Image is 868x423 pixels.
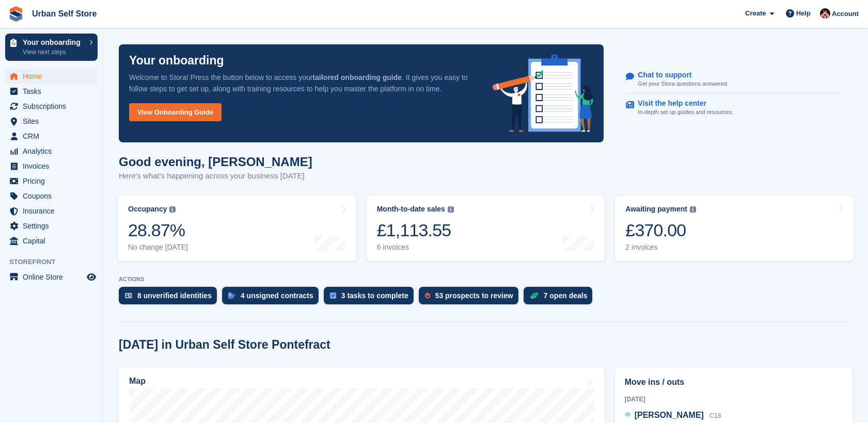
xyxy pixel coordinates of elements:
div: 28.87% [128,220,188,241]
a: menu [5,204,98,218]
a: Occupancy 28.87% No change [DATE] [118,196,356,261]
a: Your onboarding View next steps [5,34,98,61]
div: 3 tasks to complete [341,291,408,300]
img: onboarding-info-6c161a55d2c0e0a8cae90662b2fe09162a5109e8cc188191df67fb4f79e88e88.svg [493,55,594,132]
a: menu [5,189,98,203]
a: menu [5,114,98,128]
a: Preview store [85,271,98,283]
span: Account [832,9,859,19]
img: icon-info-grey-7440780725fd019a000dd9b08b2336e03edf1995a4989e88bcd33f0948082b44.svg [169,206,176,213]
div: 53 prospects to review [435,291,513,300]
div: No change [DATE] [128,243,188,252]
h2: Move ins / outs [625,376,843,388]
a: Month-to-date sales £1,113.55 6 invoices [367,196,605,261]
span: Analytics [23,144,85,158]
span: Online Store [23,270,85,284]
div: 4 unsigned contracts [241,291,313,300]
a: Chat to support Get your Stora questions answered. [626,66,843,94]
img: stora-icon-8386f47178a22dfd0bd8f6a31ec36ba5ce8667c1dd55bd0f319d3a0aa187defe.svg [8,6,24,22]
span: Help [796,8,811,19]
a: menu [5,159,98,173]
div: £370.00 [625,220,696,241]
a: menu [5,234,98,248]
span: Sites [23,114,85,128]
img: deal-1b604bf984904fb50ccaf53a9ad4b4a5d6e5aea283cecdc64d6e3604feb123c2.svg [530,292,539,299]
a: menu [5,144,98,158]
img: prospect-51fa495bee0391a8d652442698ab0144808aea92771e9ea1ae160a38d050c398.svg [425,292,430,299]
h2: [DATE] in Urban Self Store Pontefract [119,338,330,352]
img: icon-info-grey-7440780725fd019a000dd9b08b2336e03edf1995a4989e88bcd33f0948082b44.svg [690,206,696,213]
span: Insurance [23,204,85,218]
p: Get your Stora questions answered. [638,79,728,88]
p: Your onboarding [129,55,224,67]
a: menu [5,84,98,99]
span: CRM [23,129,85,143]
p: In-depth set up guides and resources. [638,108,733,117]
img: contract_signature_icon-13c848040528278c33f63329250d36e43548de30e8caae1d1a13099fd9432cc5.svg [228,292,235,299]
a: 3 tasks to complete [324,287,419,310]
h2: Map [129,377,146,386]
a: menu [5,219,98,233]
p: Visit the help center [638,99,725,108]
img: icon-info-grey-7440780725fd019a000dd9b08b2336e03edf1995a4989e88bcd33f0948082b44.svg [448,206,454,213]
div: Occupancy [128,205,167,214]
span: Coupons [23,189,85,203]
a: menu [5,69,98,84]
p: Your onboarding [23,39,84,46]
a: Urban Self Store [28,5,101,22]
span: Invoices [23,159,85,173]
a: menu [5,270,98,284]
span: Create [745,8,766,19]
span: C18 [709,412,721,419]
img: Josh Marshall [820,8,830,19]
p: Welcome to Stora! Press the button below to access your . It gives you easy to follow steps to ge... [129,72,476,94]
div: 2 invoices [625,243,696,252]
p: View next steps [23,47,84,57]
a: menu [5,174,98,188]
h1: Good evening, [PERSON_NAME] [119,155,312,169]
a: [PERSON_NAME] C18 [625,409,721,422]
a: 53 prospects to review [419,287,524,310]
div: 7 open deals [544,291,588,300]
img: task-75834270c22a3079a89374b754ae025e5fb1db73e45f91037f5363f120a921f8.svg [330,292,336,299]
span: [PERSON_NAME] [635,411,704,419]
span: Subscriptions [23,99,85,113]
a: Awaiting payment £370.00 2 invoices [615,196,854,261]
a: menu [5,129,98,143]
span: Storefront [9,257,103,267]
a: View Onboarding Guide [129,103,222,121]
a: menu [5,99,98,113]
span: Pricing [23,174,85,188]
span: Settings [23,219,85,233]
p: ACTIONS [119,276,853,283]
div: Month-to-date sales [377,205,445,214]
span: Home [23,69,85,84]
a: 4 unsigned contracts [222,287,324,310]
img: verify_identity-adf6edd0f0f0b5bbfe63781bf79b02c33cf7c696d77639b501bdc392416b5a36.svg [125,292,132,299]
div: 6 invoices [377,243,454,252]
span: Capital [23,234,85,248]
a: Visit the help center In-depth set up guides and resources. [626,94,843,122]
a: 8 unverified identities [119,287,222,310]
div: 8 unverified identities [137,291,212,300]
a: 7 open deals [524,287,598,310]
p: Chat to support [638,71,720,79]
div: Awaiting payment [625,205,687,214]
strong: tailored onboarding guide [312,73,402,82]
span: Tasks [23,84,85,99]
p: Here's what's happening across your business [DATE] [119,170,312,182]
div: £1,113.55 [377,220,454,241]
div: [DATE] [625,395,843,404]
